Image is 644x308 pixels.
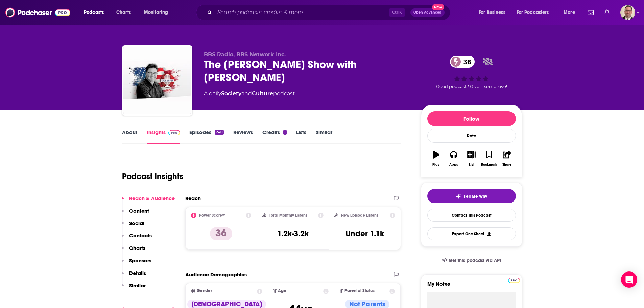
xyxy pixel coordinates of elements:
h1: Podcast Insights [122,171,183,182]
input: Search podcasts, credits, & more... [215,7,389,18]
span: Podcasts [84,8,104,17]
span: Age [278,289,286,293]
span: 36 [457,56,475,68]
img: Podchaser Pro [168,130,180,135]
a: Show notifications dropdown [585,7,596,18]
button: Export One-Sheet [427,227,516,240]
a: About [122,129,137,144]
div: 240 [215,130,223,135]
a: Reviews [233,129,253,144]
p: Social [129,220,144,227]
button: open menu [474,7,514,18]
span: Parental Status [344,289,375,293]
span: Ctrl K [389,8,405,17]
span: Gender [197,289,212,293]
span: Good podcast? Give it some love! [436,84,507,89]
a: Similar [316,129,332,144]
button: Open AdvancedNew [410,8,445,17]
div: 1 [283,130,287,135]
button: Charts [122,245,145,257]
span: New [432,4,444,10]
a: Get this podcast via API [436,252,507,269]
span: BBS Radio, BBS Network Inc. [204,51,286,58]
button: Reach & Audience [122,195,175,208]
p: Sponsors [129,257,151,264]
h3: Under 1.1k [345,229,384,239]
div: List [469,163,474,167]
p: 36 [210,227,232,240]
span: Charts [116,8,131,17]
button: open menu [79,7,113,18]
button: List [462,146,480,171]
button: open menu [559,7,583,18]
a: Credits1 [262,129,287,144]
button: Content [122,208,149,220]
span: Logged in as PercPodcast [620,5,635,20]
h2: Power Score™ [199,213,225,218]
a: Charts [112,7,135,18]
img: tell me why sparkle [456,194,461,199]
p: Contacts [129,232,152,239]
div: A daily podcast [204,90,295,98]
p: Content [129,208,149,214]
div: Search podcasts, credits, & more... [202,5,457,20]
a: Culture [252,90,273,97]
a: Contact This Podcast [427,209,516,222]
button: Details [122,270,146,282]
button: open menu [512,7,559,18]
button: open menu [139,7,177,18]
span: Open Advanced [413,11,442,14]
h2: Total Monthly Listens [269,213,307,218]
h2: Audience Demographics [185,271,247,278]
div: Open Intercom Messenger [621,271,637,288]
span: Get this podcast via API [449,258,501,263]
span: and [241,90,252,97]
button: Bookmark [480,146,498,171]
h3: 1.2k-3.2k [277,229,309,239]
p: Charts [129,245,145,251]
label: My Notes [427,281,516,292]
a: Show notifications dropdown [602,7,612,18]
div: Apps [449,163,458,167]
p: Details [129,270,146,276]
img: User Profile [620,5,635,20]
span: Tell Me Why [464,194,487,199]
button: Social [122,220,144,233]
a: Lists [296,129,306,144]
span: More [564,8,575,17]
button: Apps [445,146,462,171]
p: Reach & Audience [129,195,175,202]
span: Monitoring [144,8,168,17]
div: 36Good podcast? Give it some love! [421,51,522,93]
button: Play [427,146,445,171]
button: Sponsors [122,257,151,270]
img: Podchaser - Follow, Share and Rate Podcasts [5,6,70,19]
a: InsightsPodchaser Pro [147,129,180,144]
button: tell me why sparkleTell Me Why [427,189,516,203]
div: Share [502,163,511,167]
p: Similar [129,282,146,289]
img: The Steve Gruber Show with Steve Gruber [123,47,191,114]
div: Play [432,163,439,167]
a: 36 [450,56,475,68]
a: Pro website [508,277,520,283]
button: Contacts [122,232,152,245]
h2: New Episode Listens [341,213,378,218]
a: Society [221,90,241,97]
div: Rate [427,129,516,143]
div: Bookmark [481,163,497,167]
span: For Podcasters [517,8,549,17]
a: Episodes240 [189,129,223,144]
img: Podchaser Pro [508,278,520,283]
button: Follow [427,111,516,126]
span: For Business [479,8,505,17]
h2: Reach [185,195,201,202]
button: Share [498,146,516,171]
button: Show profile menu [620,5,635,20]
button: Similar [122,282,146,295]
